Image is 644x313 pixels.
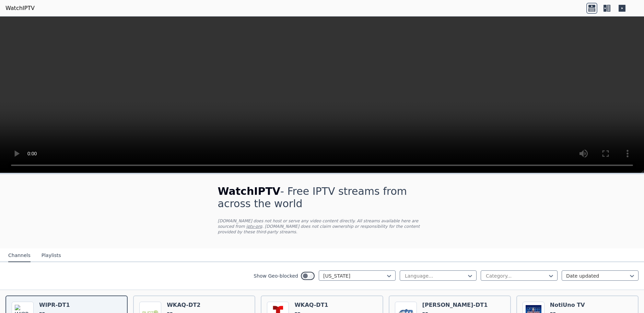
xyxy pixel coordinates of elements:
[5,4,35,12] a: WatchIPTV
[42,249,61,262] button: Playlists
[294,302,328,309] h6: WKAQ-DT1
[218,185,426,210] h1: - Free IPTV streams from across the world
[218,218,426,235] p: [DOMAIN_NAME] does not host or serve any video content directly. All streams available here are s...
[218,185,281,197] span: WatchIPTV
[550,302,585,309] h6: NotiUno TV
[422,302,488,309] h6: [PERSON_NAME]-DT1
[254,272,298,279] label: Show Geo-blocked
[167,302,200,309] h6: WKAQ-DT2
[8,249,31,262] button: Channels
[39,302,70,309] h6: WIPR-DT1
[246,224,262,229] a: iptv-org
